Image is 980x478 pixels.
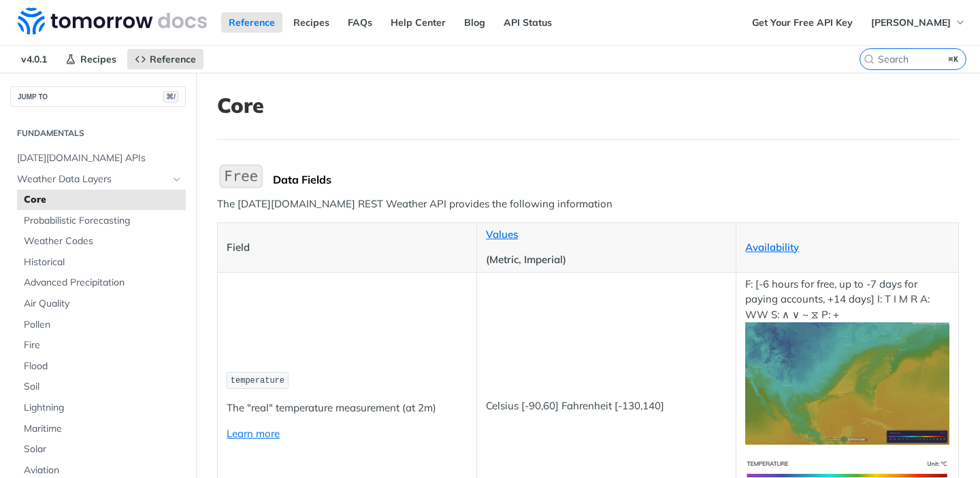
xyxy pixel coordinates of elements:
[24,380,182,394] span: Soil
[24,276,182,290] span: Advanced Precipitation
[383,12,453,33] a: Help Center
[745,241,799,254] a: Availability
[745,376,949,389] span: Expand image
[231,376,284,386] span: temperature
[10,169,186,190] a: Weather Data LayersHide subpages for Weather Data Layers
[24,214,182,228] span: Probabilistic Forecasting
[150,53,196,65] span: Reference
[457,12,493,33] a: Blog
[24,235,182,248] span: Weather Codes
[217,93,959,118] h1: Core
[864,54,875,65] svg: Search
[24,443,182,456] span: Solar
[24,339,182,352] span: Fire
[486,398,727,414] p: Celsius [-90,60] Fahrenheit [-130,140]
[745,277,949,445] p: F: [-6 hours for free, up to -7 days for paying accounts, +14 days] I: T I M R A: WW S: ∧ ∨ ~ ⧖ P: +
[17,252,186,273] a: Historical
[171,174,182,185] button: Hide subpages for Weather Data Layers
[486,252,727,268] p: (Metric, Imperial)
[286,12,337,33] a: Recipes
[496,12,559,33] a: API Status
[871,16,951,29] span: [PERSON_NAME]
[227,400,468,416] p: The "real" temperature measurement (at 2m)
[486,228,518,241] a: Values
[10,148,186,169] a: [DATE][DOMAIN_NAME] APIs
[10,127,186,139] h2: Fundamentals
[24,297,182,311] span: Air Quality
[745,12,860,33] a: Get Your Free API Key
[217,197,959,212] p: The [DATE][DOMAIN_NAME] REST Weather API provides the following information
[24,256,182,269] span: Historical
[945,52,962,66] kbd: ⌘K
[14,49,54,69] span: v4.0.1
[17,419,186,439] a: Maritime
[17,398,186,418] a: Lightning
[24,360,182,373] span: Flood
[18,7,207,35] img: Tomorrow.io Weather API Docs
[221,12,282,33] a: Reference
[273,173,959,186] div: Data Fields
[227,427,280,440] a: Learn more
[17,152,182,165] span: [DATE][DOMAIN_NAME] APIs
[17,377,186,397] a: Soil
[17,335,186,356] a: Fire
[340,12,380,33] a: FAQs
[17,294,186,314] a: Air Quality
[17,356,186,377] a: Flood
[24,401,182,415] span: Lightning
[17,315,186,335] a: Pollen
[10,86,186,107] button: JUMP TO⌘/
[163,91,178,103] span: ⌘/
[127,49,203,69] a: Reference
[17,173,168,186] span: Weather Data Layers
[17,190,186,210] a: Core
[80,53,116,65] span: Recipes
[17,231,186,252] a: Weather Codes
[24,464,182,477] span: Aviation
[17,273,186,293] a: Advanced Precipitation
[58,49,124,69] a: Recipes
[227,240,468,256] p: Field
[24,422,182,436] span: Maritime
[24,193,182,207] span: Core
[864,12,973,33] button: [PERSON_NAME]
[24,318,182,332] span: Pollen
[17,439,186,460] a: Solar
[17,211,186,231] a: Probabilistic Forecasting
